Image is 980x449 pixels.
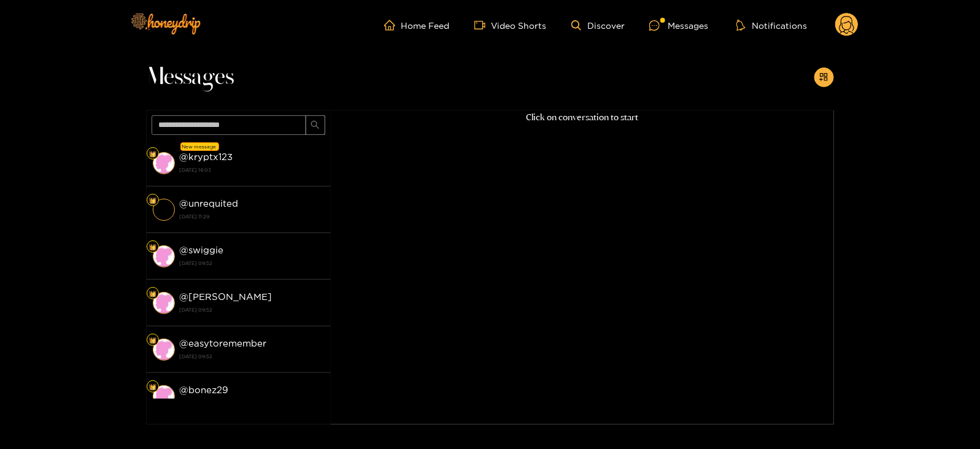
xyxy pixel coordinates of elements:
strong: @ easytoremember [180,338,267,348]
a: Discover [571,20,625,31]
span: video-camera [474,20,492,31]
img: conversation [153,245,175,267]
strong: @ [PERSON_NAME] [180,291,272,302]
img: Fan Level [149,383,156,391]
strong: @ swiggie [180,245,224,255]
span: home [384,20,401,31]
span: appstore-add [819,72,828,83]
img: conversation [153,385,175,407]
img: Fan Level [149,197,156,204]
button: appstore-add [814,67,834,87]
div: New message [180,142,219,151]
strong: [DATE] 09:52 [180,258,325,269]
img: Fan Level [149,244,156,251]
img: Fan Level [149,150,156,158]
button: Notifications [733,19,811,31]
strong: @ unrequited [180,198,239,209]
strong: [DATE] 11:29 [180,211,325,222]
img: conversation [153,152,175,174]
img: Fan Level [149,337,156,344]
img: conversation [153,199,175,221]
button: search [306,115,325,135]
img: conversation [153,339,175,361]
div: Messages [649,18,708,33]
p: Click on conversation to start [331,110,834,125]
strong: [DATE] 09:52 [180,397,325,409]
strong: @ bonez29 [180,385,229,395]
img: Fan Level [149,290,156,297]
span: Messages [147,63,234,92]
strong: [DATE] 09:52 [180,304,325,315]
span: search [311,120,320,131]
a: Home Feed [384,20,450,31]
a: Video Shorts [474,20,547,31]
img: conversation [153,292,175,314]
strong: @ kryptx123 [180,152,233,162]
strong: [DATE] 09:52 [180,351,325,362]
strong: [DATE] 14:03 [180,164,325,175]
